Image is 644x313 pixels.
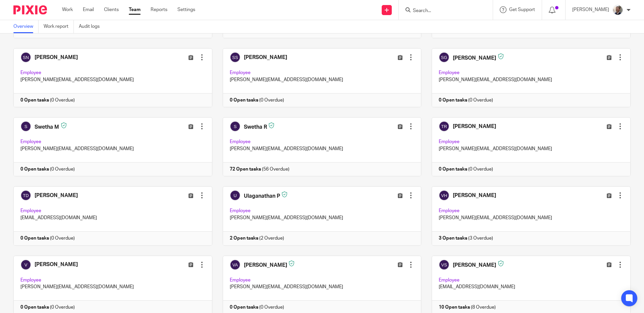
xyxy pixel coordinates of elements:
[612,5,623,15] img: Matt%20Circle.png
[104,6,119,13] a: Clients
[62,6,73,13] a: Work
[13,20,39,33] a: Overview
[412,8,473,14] input: Search
[572,6,609,13] p: [PERSON_NAME]
[509,7,535,12] span: Get Support
[79,20,105,33] a: Audit logs
[129,6,141,13] a: Team
[177,6,195,13] a: Settings
[44,20,74,33] a: Work report
[13,5,47,14] img: Pixie
[151,6,167,13] a: Reports
[83,6,94,13] a: Email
